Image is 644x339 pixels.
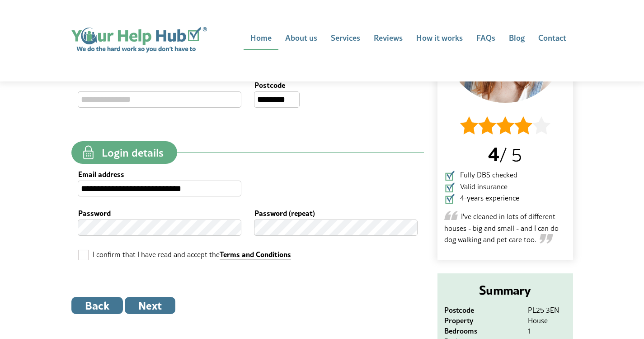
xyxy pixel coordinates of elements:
dt: Property [444,317,521,324]
li: 4-years experience [444,192,566,204]
p: / 5 [444,138,566,169]
a: Home [71,27,207,53]
img: Closing quote [540,234,553,243]
dt: Postcode [444,306,521,314]
img: Opening quote [444,211,458,220]
a: Reviews [367,27,409,50]
li: Valid insurance [444,181,566,193]
label: Password [78,210,241,217]
a: How it works [409,27,470,50]
label: Email address [78,171,241,178]
span: Login details [102,147,164,158]
dt: Bedrooms [444,327,521,334]
label: Password (repeat) [254,210,417,217]
dd: PL25 3EN [528,306,566,314]
a: Blog [502,27,531,50]
a: Contact [531,27,573,50]
h2: Summary [444,280,566,300]
a: About us [278,27,324,50]
label: Postcode [254,81,300,89]
a: FAQs [470,27,502,50]
span: I confirm that I have read and accept the [93,249,291,259]
img: Your Help Hub logo [71,27,207,53]
dd: 1 [528,327,566,334]
img: password.svg [78,142,99,162]
a: Services [324,27,367,50]
button: Next [125,297,175,314]
a: Home [244,27,278,50]
button: Back [71,297,123,314]
a: Terms and Conditions [220,249,291,260]
p: I've cleaned in lots of different houses - big and small - and I can do dog walking and pet care ... [444,211,566,246]
dd: House [528,317,566,324]
span: 4 [488,139,499,167]
li: Fully DBS checked [444,169,566,181]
